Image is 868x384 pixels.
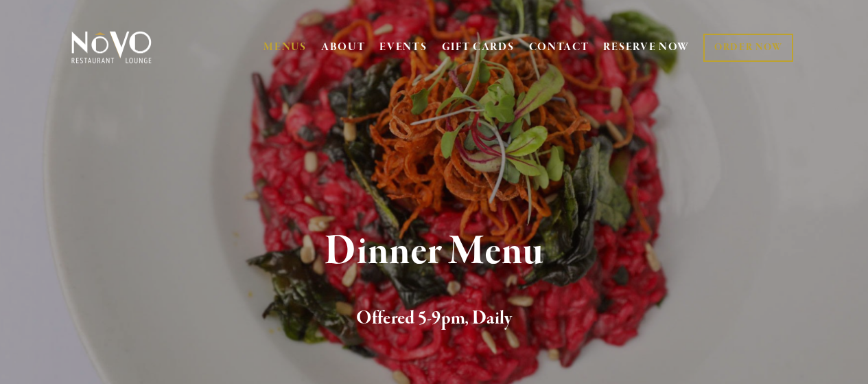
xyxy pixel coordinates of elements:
img: Novo Restaurant &amp; Lounge [69,30,154,65]
a: GIFT CARDS [442,34,515,60]
a: ABOUT [321,41,366,54]
h2: Offered 5-9pm, Daily [91,304,777,333]
a: CONTACT [529,34,589,60]
a: EVENTS [379,41,427,54]
a: RESERVE NOW [603,34,690,60]
a: ORDER NOW [703,34,793,62]
a: MENUS [263,41,307,54]
h1: Dinner Menu [91,229,777,274]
